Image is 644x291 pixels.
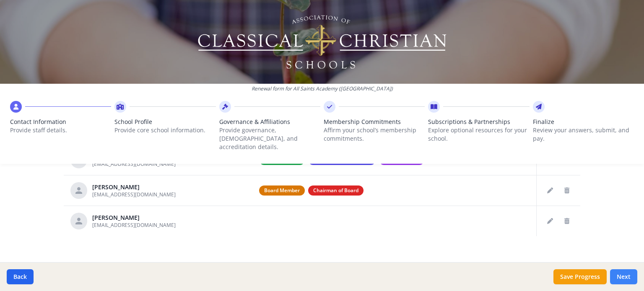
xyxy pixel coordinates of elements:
[610,269,637,284] button: Next
[92,191,176,198] span: [EMAIL_ADDRESS][DOMAIN_NAME]
[533,126,634,143] p: Review your answers, submit, and pay.
[10,118,111,126] span: Contact Information
[114,126,216,134] p: Provide core school information.
[324,118,425,126] span: Membership Commitments
[7,269,34,284] button: Back
[324,126,425,143] p: Affirm your school’s membership commitments.
[92,221,176,229] span: [EMAIL_ADDRESS][DOMAIN_NAME]
[560,184,574,197] button: Delete staff
[259,185,305,196] span: Board Member
[197,13,448,71] img: Logo
[92,183,176,191] div: [PERSON_NAME]
[308,185,364,196] span: Chairman of Board
[543,214,557,228] button: Edit staff
[560,214,574,228] button: Delete staff
[219,126,320,151] p: Provide governance, [DEMOGRAPHIC_DATA], and accreditation details.
[428,118,529,126] span: Subscriptions & Partnerships
[92,214,176,222] div: [PERSON_NAME]
[543,184,557,197] button: Edit staff
[114,118,216,126] span: School Profile
[533,118,634,126] span: Finalize
[10,126,111,134] p: Provide staff details.
[553,269,607,284] button: Save Progress
[428,126,529,143] p: Explore optional resources for your school.
[219,118,320,126] span: Governance & Affiliations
